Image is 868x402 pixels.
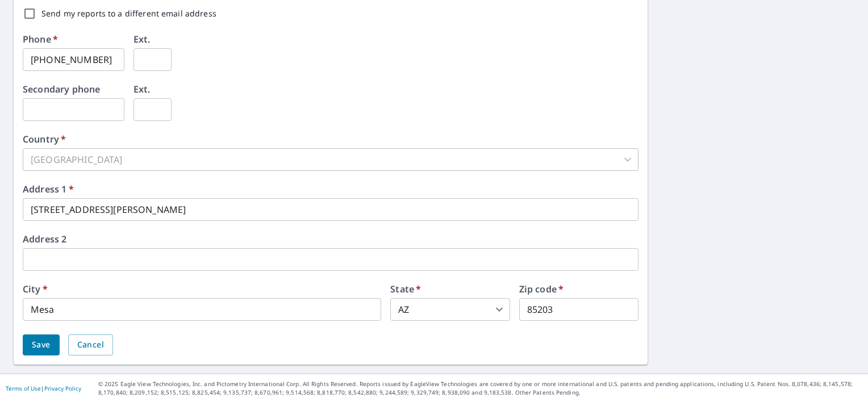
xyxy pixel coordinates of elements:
a: Privacy Policy [44,384,81,392]
button: Save [23,334,60,355]
label: Ext. [133,85,151,94]
label: State [390,284,421,294]
p: | [6,385,81,392]
label: Secondary phone [23,85,100,94]
label: City [23,284,48,294]
div: AZ [390,298,510,321]
label: Zip code [519,284,564,294]
label: Phone [23,35,58,44]
label: Ext. [133,35,151,44]
label: Send my reports to a different email address [41,10,216,18]
label: Address 2 [23,235,66,244]
div: [GEOGRAPHIC_DATA] [23,148,639,171]
span: Save [32,338,51,352]
a: Terms of Use [6,384,41,392]
span: Cancel [77,338,104,352]
p: © 2025 Eagle View Technologies, Inc. and Pictometry International Corp. All Rights Reserved. Repo... [98,380,862,397]
button: Cancel [68,334,113,355]
label: Country [23,135,66,144]
label: Address 1 [23,185,74,194]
